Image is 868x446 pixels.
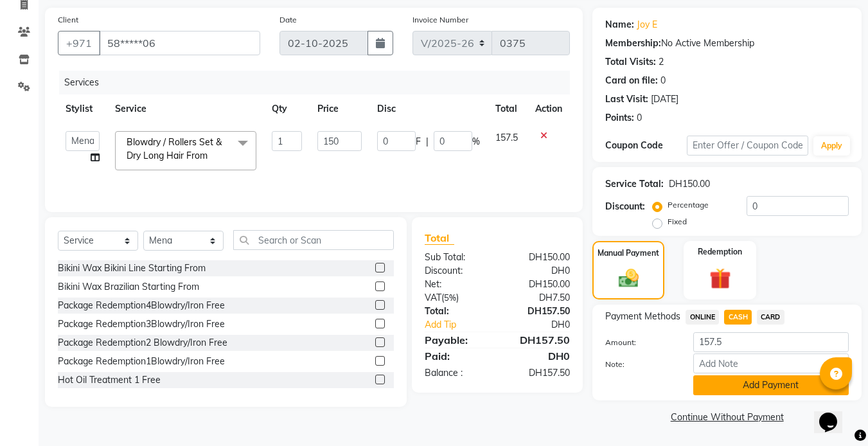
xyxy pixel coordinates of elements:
input: Search by Name/Mobile/Email/Code [99,31,260,55]
span: | [426,135,429,148]
input: Amount [693,332,849,352]
span: CARD [757,310,784,325]
div: Name: [605,18,634,31]
a: x [208,150,213,161]
th: Service [107,94,264,123]
div: Coupon Code [605,139,686,152]
span: Blowdry / Rollers Set & Dry Long Hair From [127,136,222,161]
label: Manual Payment [598,247,659,259]
div: Card on file: [605,74,658,87]
div: No Active Membership [605,37,849,50]
span: Payment Methods [605,310,680,323]
div: DH0 [497,264,580,278]
div: Balance : [415,366,497,380]
div: Sub Total: [415,251,497,264]
label: Percentage [668,199,709,211]
span: Total [425,231,454,245]
th: Disc [369,94,488,123]
th: Action [527,94,570,123]
div: Bikini Wax Bikini Line Starting From [58,262,206,275]
div: Membership: [605,37,661,50]
th: Stylist [58,94,107,123]
iframe: chat widget [814,395,855,433]
span: F [416,135,421,148]
div: Discount: [415,264,497,278]
label: Redemption [698,246,742,258]
div: Package Redemption4Blowdry/Iron Free [58,299,225,312]
div: Package Redemption3Blowdry/Iron Free [58,317,225,331]
div: Package Redemption2 Blowdry/Iron Free [58,336,227,350]
div: DH157.50 [497,332,580,348]
div: DH0 [497,348,580,364]
div: DH150.00 [497,278,580,291]
div: Services [59,71,580,94]
a: Joy E [637,18,657,31]
div: DH157.50 [497,366,580,380]
div: DH150.00 [497,251,580,264]
span: VAT [425,292,441,303]
label: Note: [596,359,683,370]
span: % [472,135,480,148]
label: Amount: [596,337,683,348]
label: Invoice Number [412,14,468,26]
div: Discount: [605,200,645,213]
div: Hot Oil Treatment 1 Free [58,373,161,387]
div: Bikini Wax Brazilian Starting From [58,280,199,294]
button: Apply [813,136,850,156]
div: Service Total: [605,177,664,191]
img: _cash.svg [612,267,645,290]
div: Paid: [415,348,497,364]
th: Price [310,94,369,123]
div: DH0 [511,318,580,332]
div: Payable: [415,332,497,348]
div: ( ) [415,291,497,305]
span: ONLINE [686,310,719,325]
div: DH150.00 [669,177,710,191]
div: Total: [415,305,497,318]
th: Qty [264,94,310,123]
a: Add Tip [415,318,511,332]
div: Package Redemption1Blowdry/Iron Free [58,355,225,368]
div: 0 [637,111,642,125]
div: [DATE] [651,93,678,106]
div: 2 [659,55,664,69]
div: 0 [660,74,666,87]
span: 157.5 [495,132,518,143]
a: Continue Without Payment [595,411,859,424]
button: Add Payment [693,375,849,395]
label: Client [58,14,78,26]
label: Date [279,14,297,26]
div: Total Visits: [605,55,656,69]
div: Points: [605,111,634,125]
span: 5% [444,292,456,303]
label: Fixed [668,216,687,227]
div: Net: [415,278,497,291]
th: Total [488,94,527,123]
span: CASH [724,310,752,325]
div: DH157.50 [497,305,580,318]
div: Last Visit: [605,93,648,106]
div: DH7.50 [497,291,580,305]
input: Enter Offer / Coupon Code [687,136,808,156]
input: Add Note [693,353,849,373]
input: Search or Scan [233,230,394,250]
img: _gift.svg [703,265,738,292]
button: +971 [58,31,100,55]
